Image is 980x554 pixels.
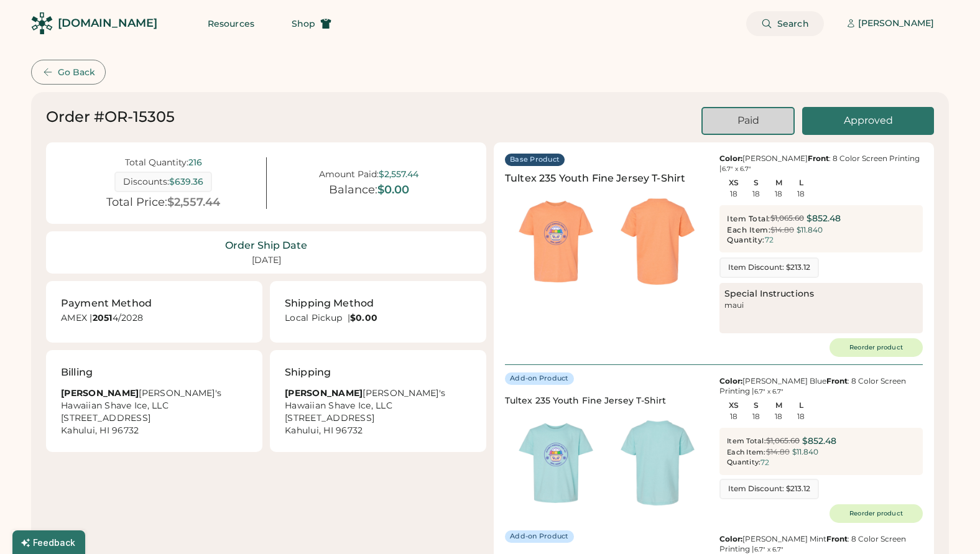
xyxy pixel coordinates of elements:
[754,387,784,395] font: 6.7" x 6.7"
[722,401,745,410] div: XS
[285,365,331,380] div: Shipping
[505,412,607,514] img: generate-image
[125,157,188,168] div: Total Quantity:
[830,504,923,523] button: Reorder product
[46,107,175,127] div: Order #OR-15305
[292,19,315,28] span: Shop
[719,376,742,385] strong: Color:
[277,11,346,36] button: Shop
[770,225,794,234] s: $14.80
[807,213,841,225] div: $852.48
[169,177,203,187] div: $639.36
[61,365,93,380] div: Billing
[61,312,247,328] div: AMEX | 4/2028
[817,114,919,127] div: Approved
[797,190,805,198] div: 18
[607,412,709,514] img: generate-image
[760,458,769,467] div: 72
[752,412,760,421] div: 18
[746,11,824,36] button: Search
[58,16,157,31] div: [DOMAIN_NAME]
[826,376,848,385] strong: Front
[765,236,774,244] div: 72
[830,338,923,357] button: Reorder product
[61,387,247,437] div: [PERSON_NAME]'s Hawaiian Shave Ice, LLC [STREET_ADDRESS] Kahului, HI 96732
[510,374,569,384] div: Add-on Product
[61,387,139,399] strong: [PERSON_NAME]
[724,300,918,328] div: maui
[719,376,923,396] div: [PERSON_NAME] Blue : 8 Color Screen Printing |
[730,190,737,198] div: 18
[61,296,152,311] div: Payment Method
[722,165,751,173] font: 6.7" x 6.7"
[777,19,809,28] span: Search
[510,155,560,165] div: Base Product
[505,395,708,407] div: Tultex 235 Youth Fine Jersey T-Shirt
[727,436,766,446] div: Item Total:
[719,154,923,173] div: [PERSON_NAME] : 8 Color Screen Printing |
[285,387,471,437] div: [PERSON_NAME]'s Hawaiian Shave Ice, LLC [STREET_ADDRESS] Kahului, HI 96732
[724,288,918,300] div: Special Instructions
[767,401,790,410] div: M
[252,254,281,267] div: [DATE]
[766,447,790,456] s: $14.80
[31,12,53,34] img: Rendered Logo - Screens
[790,401,813,410] div: L
[826,534,848,543] strong: Front
[58,67,95,78] div: Go Back
[744,178,767,187] div: S
[808,154,829,163] strong: Front
[727,225,770,235] div: Each Item:
[802,435,836,448] div: $852.48
[379,169,418,180] div: $2,557.44
[225,239,307,252] div: Order Ship Date
[730,412,737,421] div: 18
[727,448,766,458] div: Each Item:
[792,447,818,458] div: $11.840
[167,196,220,210] div: $2,557.44
[744,401,767,410] div: S
[106,196,167,210] div: Total Price:
[505,171,685,186] div: Tultex 235 Youth Fine Jersey T-Shirt
[719,154,742,163] strong: Color:
[797,412,805,421] div: 18
[719,534,742,543] strong: Color:
[350,312,377,323] strong: $0.00
[285,312,471,325] div: Local Pickup |
[727,458,760,468] div: Quantity:
[319,169,379,180] div: Amount Paid:
[718,114,779,127] div: Paid
[377,183,409,197] div: $0.00
[790,178,813,187] div: L
[193,11,269,36] button: Resources
[727,235,765,245] div: Quantity:
[775,190,782,198] div: 18
[510,532,569,542] div: Add-on Product
[728,484,810,494] div: Item Discount: $213.12
[728,262,810,273] div: Item Discount: $213.12
[93,312,113,323] strong: 2051
[722,178,745,187] div: XS
[752,190,760,198] div: 18
[188,157,202,168] div: 216
[719,534,923,554] div: [PERSON_NAME] Mint : 8 Color Screen Printing |
[767,178,790,187] div: M
[766,436,800,445] s: $1,065.60
[921,498,974,552] iframe: Front Chat
[770,213,804,223] s: $1,065.60
[329,183,377,197] div: Balance:
[285,387,363,399] strong: [PERSON_NAME]
[607,191,709,293] img: generate-image
[285,296,374,311] div: Shipping Method
[727,214,770,224] div: Item Total:
[858,17,934,30] div: [PERSON_NAME]
[797,225,823,236] div: $11.840
[754,545,784,553] font: 6.7" x 6.7"
[123,177,169,187] div: Discounts:
[505,191,607,293] img: generate-image
[775,412,782,421] div: 18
